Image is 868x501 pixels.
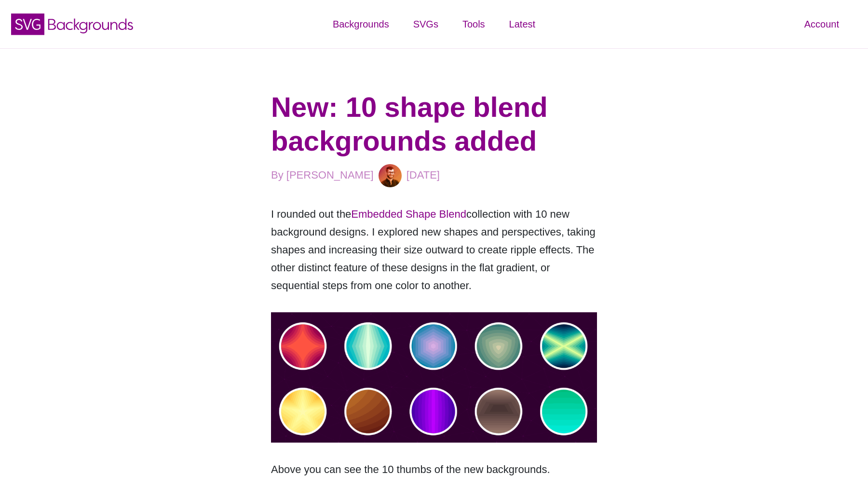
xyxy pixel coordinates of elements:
h1: New: 10 shape blend backgrounds added [271,90,597,157]
a: Account [792,10,851,39]
img: Matt Visiwig Portrait [379,164,402,187]
p: I rounded out the collection with 10 new background designs. I explored new shapes and perspectiv... [271,205,597,294]
a: Backgrounds [321,10,401,39]
p: Above you can see the 10 thumbs of the new backgrounds. [271,460,597,478]
a: Embedded Shape Blend [351,208,466,220]
a: Tools [450,10,497,39]
a: Latest [497,10,547,39]
a: By [PERSON_NAME] [271,169,407,181]
a: SVGs [401,10,450,39]
p: [DATE] [271,164,597,187]
img: 10 circular thumbs of the colorful backgrounds added [271,312,597,443]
